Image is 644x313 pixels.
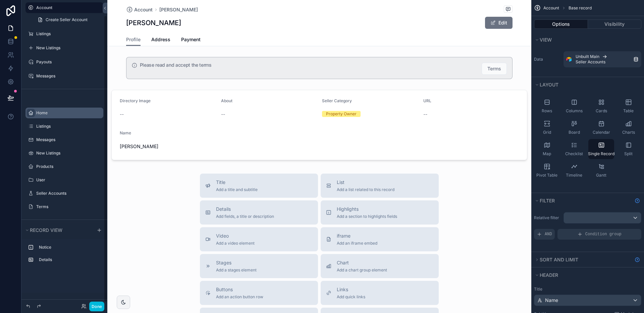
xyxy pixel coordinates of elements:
[39,245,98,250] label: Notice
[543,151,551,156] span: Map
[615,96,641,116] button: Table
[543,130,551,135] span: Grid
[126,6,153,13] a: Account
[534,287,641,292] label: Title
[36,177,99,183] label: User
[21,239,107,272] div: scrollable content
[36,31,99,37] label: Listings
[540,257,578,262] span: Sort And Limit
[540,82,558,87] span: Layout
[534,139,560,159] button: Map
[36,110,99,116] label: Home
[623,108,634,114] span: Table
[534,19,588,29] button: Options
[36,164,99,169] label: Products
[36,59,99,65] label: Payouts
[534,196,632,205] button: Filter
[36,45,99,51] label: New Listings
[89,302,104,311] button: Done
[588,19,642,29] button: Visibility
[615,139,641,159] button: Split
[596,173,606,178] span: Gantt
[534,295,641,306] button: Name
[34,14,103,25] a: Create Seller Account
[585,232,622,237] span: Condition group
[151,34,170,47] a: Address
[534,118,560,138] button: Grid
[596,108,607,114] span: Cards
[569,5,592,11] span: Base record
[561,161,587,181] button: Timeline
[534,57,561,62] label: Data
[545,297,558,304] span: Name
[565,151,583,156] span: Checklist
[534,161,560,181] button: Pivot Table
[635,198,640,203] svg: Show help information
[36,204,99,209] label: Terms
[159,6,198,13] a: [PERSON_NAME]
[540,198,555,203] span: Filter
[534,96,560,116] button: Rows
[561,96,587,116] button: Columns
[593,130,610,135] span: Calendar
[542,108,552,114] span: Rows
[30,227,62,233] span: Record view
[588,96,614,116] button: Cards
[635,257,640,262] svg: Show help information
[151,36,170,43] span: Address
[46,17,88,22] span: Create Seller Account
[576,54,599,59] span: Unbuilt Main
[126,36,141,43] span: Profile
[588,151,614,156] span: Single Record
[36,137,99,142] label: Messages
[566,57,572,62] img: Airtable Logo
[534,35,637,45] button: View
[24,226,93,235] button: Record view
[126,34,141,46] a: Profile
[545,232,552,237] span: AND
[36,73,99,79] label: Messages
[485,17,513,29] button: Edit
[615,118,641,138] button: Charts
[563,51,641,67] a: Unbuilt MainSeller Accounts
[540,272,558,278] span: Header
[588,161,614,181] button: Gantt
[181,36,201,43] span: Payment
[536,173,557,178] span: Pivot Table
[134,6,153,13] span: Account
[569,130,580,135] span: Board
[566,108,583,114] span: Columns
[543,5,559,11] span: Account
[181,34,201,47] a: Payment
[36,124,99,129] label: Listings
[534,255,632,264] button: Sort And Limit
[534,270,637,280] button: Header
[588,118,614,138] button: Calendar
[561,139,587,159] button: Checklist
[39,257,98,262] label: Details
[534,80,637,89] button: Layout
[566,173,582,178] span: Timeline
[588,139,614,159] button: Single Record
[624,151,633,156] span: Split
[540,37,552,43] span: View
[576,59,605,65] span: Seller Accounts
[561,118,587,138] button: Board
[36,5,99,10] label: Account
[622,130,635,135] span: Charts
[36,191,99,196] label: Seller Accounts
[24,108,101,118] button: Hidden pages
[36,150,99,156] label: New Listings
